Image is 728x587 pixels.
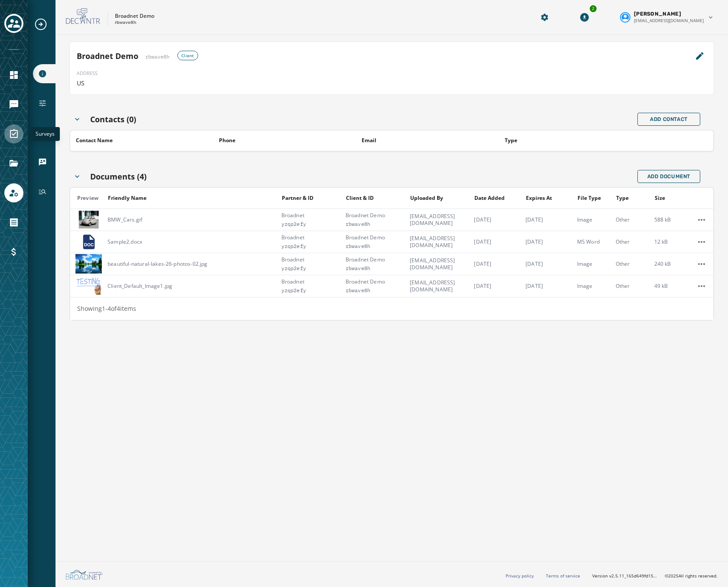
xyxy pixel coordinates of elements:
[616,283,649,290] span: Other
[4,124,23,143] a: Navigate to Surveys
[77,50,138,62] h4: Broadnet Demo
[343,191,377,205] button: Sort by [object Object]
[4,65,23,85] a: Navigate to Home
[693,49,707,63] button: Edit Partner Details
[90,113,136,125] h4: Contacts (0)
[577,216,610,223] span: image
[592,573,658,579] span: Version
[506,573,534,579] a: Privacy policy
[577,10,592,25] button: Download Menu
[102,253,276,275] td: beautiful-natural-lakes-26-photos-02.jpg
[634,17,704,24] span: [EMAIL_ADDRESS][DOMAIN_NAME]
[346,265,404,272] span: rbwave8h
[33,64,55,83] a: Navigate to Account Information
[647,173,690,180] span: Add Document
[102,275,276,297] td: Client_Default_Image1.jpg
[520,275,572,297] td: [DATE]
[75,276,102,297] img: Client_Default_Image1.jpg
[346,234,404,241] span: Broadnet Demo
[520,231,572,253] td: [DATE]
[617,7,718,27] button: User settings
[104,191,150,205] button: Sort by [object Object]
[75,254,102,274] img: beautiful-natural-lakes-26-photos-02.jpg
[405,253,469,275] td: [EMAIL_ADDRESS][DOMAIN_NAME]
[215,134,239,147] button: Sort by [object Object]
[693,255,710,273] button: beautiful-natural-lakes-26-photos-02.jpg document actions menu
[546,573,580,579] a: Terms of service
[649,209,688,231] td: 588 kB
[4,14,23,33] button: Toggle account select drawer
[471,191,508,205] button: Sort by [object Object]
[4,242,23,261] a: Navigate to Billing
[34,17,55,31] button: Expand sub nav menu
[33,153,55,172] a: Navigate to vCards
[649,231,688,253] td: 12 kB
[358,134,380,147] button: Sort by [object Object]
[346,256,404,263] span: Broadnet Demo
[520,253,572,275] td: [DATE]
[33,94,55,113] a: Navigate to Configuration
[649,253,688,275] td: 240 kB
[613,191,632,205] button: Sort by [object Object]
[469,231,520,253] td: [DATE]
[693,211,710,228] button: BMW_Cars.gif document actions menu
[405,231,469,253] td: [EMAIL_ADDRESS][DOMAIN_NAME]
[574,191,604,205] button: Sort by [object Object]
[102,209,276,231] td: BMW_Cars.gif
[281,243,340,250] span: yzqp2efy
[665,573,718,579] span: © 2025 All rights reserved.
[577,261,610,267] span: image
[616,238,649,245] span: Other
[177,51,198,60] div: Client
[649,275,688,297] td: 49 kB
[281,212,340,219] span: Broadnet
[281,221,340,228] span: yzqp2efy
[637,170,700,183] button: Add Document
[278,191,317,205] button: Sort by [object Object]
[102,231,276,253] td: Sample2.docx
[405,209,469,231] td: [EMAIL_ADDRESS][DOMAIN_NAME]
[281,278,340,285] span: Broadnet
[650,116,688,123] span: Add Contact
[405,275,469,297] td: [EMAIL_ADDRESS][DOMAIN_NAME]
[33,182,55,201] a: Navigate to History
[145,53,170,60] span: rbwave8h
[4,154,23,173] a: Navigate to Files
[115,20,136,26] p: rbwave8h
[577,238,610,245] span: MS Word
[616,216,649,223] span: Other
[4,213,23,232] a: Navigate to Orders
[72,134,116,147] button: Sort by [object Object]
[33,123,55,142] a: Navigate to Users
[90,170,147,183] h4: Documents (4)
[637,113,700,126] button: Add Contact
[281,265,340,272] span: yzqp2efy
[577,283,610,290] span: image
[30,127,60,141] div: Surveys
[634,10,681,17] span: [PERSON_NAME]
[537,10,552,25] button: Manage global settings
[651,191,669,205] button: Sort by [object Object]
[609,573,658,579] span: v2.5.11_165d649fd1592c218755210ebffa1e5a55c3084e
[77,79,85,88] span: US
[616,261,649,267] span: Other
[522,191,555,205] button: Sort by [object Object]
[281,234,340,241] span: Broadnet
[346,221,404,228] span: rbwave8h
[693,277,710,295] button: Client_Default_Image1.jpg document actions menu
[589,4,597,13] div: 2
[501,134,521,147] button: Sort by [object Object]
[281,287,340,294] span: yzqp2efy
[346,278,404,285] span: Broadnet Demo
[469,275,520,297] td: [DATE]
[346,243,404,250] span: rbwave8h
[281,256,340,263] span: Broadnet
[469,253,520,275] td: [DATE]
[115,13,154,20] p: Broadnet Demo
[407,191,447,205] button: Sort by [object Object]
[346,287,404,294] span: rbwave8h
[469,209,520,231] td: [DATE]
[693,233,710,251] button: Sample2.docx document actions menu
[77,195,102,202] div: Preview
[4,183,23,202] a: Navigate to Account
